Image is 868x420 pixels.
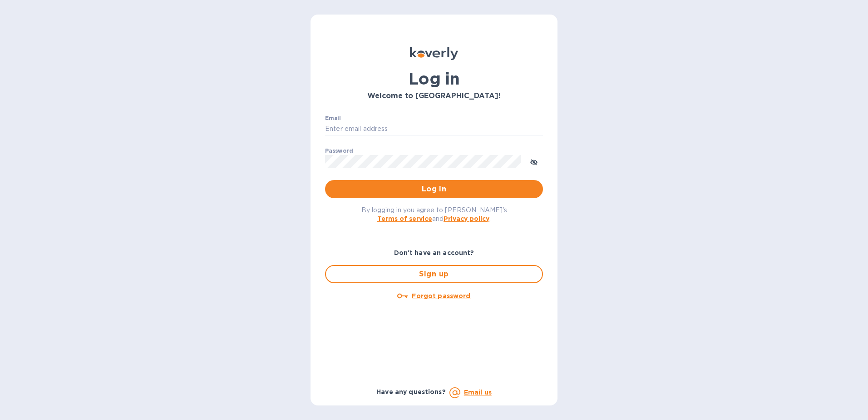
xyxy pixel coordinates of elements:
[464,389,492,396] a: Email us
[525,152,543,170] button: toggle password visibility
[361,206,507,222] span: By logging in you agree to [PERSON_NAME]'s and .
[325,92,543,100] h3: Welcome to [GEOGRAPHIC_DATA]!
[332,184,536,195] span: Log in
[410,47,458,60] img: Koverly
[444,215,489,222] a: Privacy policy
[412,292,470,300] u: Forgot password
[377,215,432,222] a: Terms of service
[325,180,543,198] button: Log in
[325,148,353,154] label: Password
[325,122,543,136] input: Enter email address
[394,249,474,256] b: Don't have an account?
[325,265,543,283] button: Sign up
[376,388,446,395] b: Have any questions?
[325,115,341,121] label: Email
[333,269,535,280] span: Sign up
[325,69,543,88] h1: Log in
